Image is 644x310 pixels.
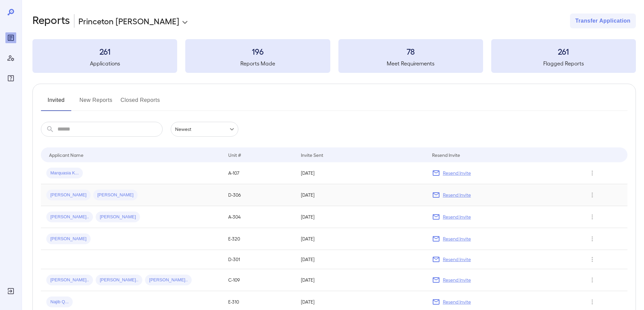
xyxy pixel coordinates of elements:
[185,59,330,67] h5: Reports Made
[443,170,471,176] p: Resend Invite
[46,214,93,220] span: [PERSON_NAME]..
[32,39,636,73] summary: 261Applications196Reports Made78Meet Requirements261Flagged Reports
[5,286,16,297] div: Log Out
[46,277,93,283] span: [PERSON_NAME]..
[223,269,295,291] td: C-109
[79,95,113,111] button: New Reports
[96,277,142,283] span: [PERSON_NAME]..
[587,168,598,178] button: Row Actions
[171,122,238,137] div: Newest
[443,277,471,283] p: Resend Invite
[570,13,636,28] button: Transfer Application
[338,59,483,67] h5: Meet Requirements
[32,59,177,67] h5: Applications
[46,192,91,198] span: [PERSON_NAME]
[46,236,91,242] span: [PERSON_NAME]
[185,46,330,57] h3: 196
[223,184,295,206] td: D-306
[32,13,70,28] h2: Reports
[5,73,16,84] div: FAQ
[301,151,323,159] div: Invite Sent
[443,192,471,198] p: Resend Invite
[443,214,471,220] p: Resend Invite
[46,170,83,176] span: Marquasia K...
[587,297,598,307] button: Row Actions
[96,214,140,220] span: [PERSON_NAME]
[228,151,241,159] div: Unit #
[295,162,426,184] td: [DATE]
[432,151,460,159] div: Resend Invite
[145,277,192,283] span: [PERSON_NAME]..
[295,206,426,228] td: [DATE]
[295,228,426,250] td: [DATE]
[587,275,598,285] button: Row Actions
[491,46,636,57] h3: 261
[121,95,160,111] button: Closed Reports
[93,192,138,198] span: [PERSON_NAME]
[49,151,84,159] div: Applicant Name
[338,46,483,57] h3: 78
[5,53,16,63] div: Manage Users
[587,254,598,265] button: Row Actions
[41,95,71,111] button: Invited
[32,46,177,57] h3: 261
[295,269,426,291] td: [DATE]
[587,233,598,244] button: Row Actions
[587,212,598,222] button: Row Actions
[223,206,295,228] td: A-304
[491,59,636,67] h5: Flagged Reports
[443,256,471,263] p: Resend Invite
[443,299,471,305] p: Resend Invite
[443,235,471,242] p: Resend Invite
[223,228,295,250] td: E-320
[78,16,179,26] p: Princeton [PERSON_NAME]
[295,184,426,206] td: [DATE]
[295,250,426,269] td: [DATE]
[5,32,16,43] div: Reports
[223,162,295,184] td: A-107
[587,190,598,200] button: Row Actions
[46,299,73,305] span: Najib Q...
[223,250,295,269] td: D-301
